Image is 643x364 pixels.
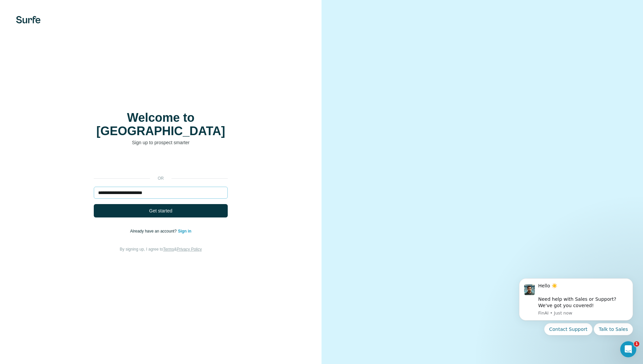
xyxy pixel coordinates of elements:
span: Get started [149,207,172,214]
button: Get started [94,204,228,217]
span: 1 [634,341,639,347]
iframe: Intercom notifications message [509,270,643,361]
h1: Welcome to [GEOGRAPHIC_DATA] [94,111,228,138]
p: or [150,175,171,181]
p: Sign up to prospect smarter [94,139,228,146]
img: Surfe's logo [16,16,41,23]
span: Already have an account? [130,229,178,234]
iframe: Schaltfläche „Über Google anmelden“ [90,156,231,171]
iframe: Intercom live chat [620,341,636,357]
span: By signing up, I agree to & [120,247,202,252]
a: Sign in [178,229,191,234]
a: Terms [163,247,174,252]
a: Privacy Policy [177,247,202,252]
